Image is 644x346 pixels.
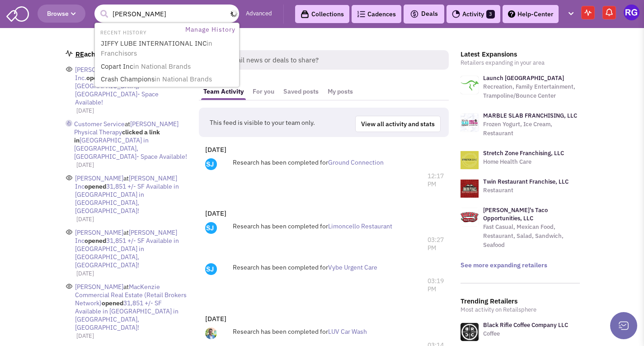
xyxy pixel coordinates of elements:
img: logo [461,114,479,132]
p: [DATE] [76,332,188,341]
span: Retail news or deals to share? [220,50,449,70]
span: [PERSON_NAME] [75,66,123,74]
span: RE [75,50,84,58]
img: Cadences_logo.png [357,11,365,17]
span: [PERSON_NAME] [75,228,123,237]
div: Research has been completed for [233,327,399,336]
div: at [75,66,188,106]
img: Robert Gothier III [624,5,639,20]
a: Black Rifle Coffee Company LLC [483,321,568,329]
p: [DATE] [76,106,188,115]
img: icons_eye-open.png [66,174,73,181]
span: opened [102,299,123,307]
span: 31,851 +/- SF Available in [GEOGRAPHIC_DATA] in [GEOGRAPHIC_DATA], [GEOGRAPHIC_DATA]! [75,182,179,215]
span: Deals [410,9,438,18]
span: 03:19 PM [428,277,448,293]
span: 31,851 +/- SF Available in [GEOGRAPHIC_DATA] in [GEOGRAPHIC_DATA], [GEOGRAPHIC_DATA]! [75,299,179,332]
img: logo [461,151,479,169]
span: opened [85,182,106,190]
span: 31,851 +/- SF Available in [GEOGRAPHIC_DATA] in [GEOGRAPHIC_DATA], [GEOGRAPHIC_DATA]! [75,237,179,269]
span: LUV Car Wash [328,327,367,336]
span: MacKenzie Commercial Real Estate (Retail Brokers Network) [75,283,187,307]
img: icons_eye-open.png [66,283,73,290]
a: Collections [295,5,349,23]
a: Manage History [183,24,238,35]
p: Fast Casual, Mexican Food, Restaurant, Salad, Sandwich, Seafood [483,223,580,250]
p: [DATE] [76,161,188,170]
p: Coffee [483,329,568,338]
span: [GEOGRAPHIC_DATA] in [GEOGRAPHIC_DATA], [GEOGRAPHIC_DATA]- Space Available! [75,74,177,106]
a: REachout Tracking [75,50,134,58]
a: View all activity and stats [355,116,441,132]
p: Restaurant [483,186,569,195]
div: Research has been completed for [233,263,399,271]
img: icon-collection-lavender-black.svg [301,10,309,19]
img: icons_eye-open.png [66,66,73,73]
h3: Latest Expansions [461,50,580,58]
span: Browse [47,9,76,18]
span: [PERSON_NAME] Physical Therapy [74,120,179,136]
img: logo [461,76,479,94]
img: xJ2e-LHDz06d4JQkymGw-w.png [205,263,217,275]
img: Activity.png [452,10,460,18]
div: at [74,120,188,161]
img: notification-email-click.png [66,120,72,127]
button: Browse [38,5,85,23]
li: RECENT HISTORY [96,27,149,37]
img: help.png [508,10,515,18]
img: xJ2e-LHDz06d4JQkymGw-w.png [205,158,217,170]
img: icons_eye-open.png [66,228,73,236]
span: [PERSON_NAME] [75,283,123,291]
p: Recreation, Family Entertainment, Trampoline/Bounce Center [483,82,580,100]
span: clicked a link in [74,128,160,144]
div: Research has been completed for [233,222,399,230]
a: Activity3 [447,5,500,23]
img: logo [461,208,479,226]
div: Research has been completed for [233,158,399,166]
a: Advanced [246,9,272,18]
span: Customer Service [74,120,125,128]
div: at [75,228,188,269]
a: Help-Center [503,5,559,23]
a: Launch [GEOGRAPHIC_DATA] [483,74,564,82]
a: [PERSON_NAME]'s Taco Opportunities, LLC [483,206,548,222]
span: [GEOGRAPHIC_DATA] in [GEOGRAPHIC_DATA], [GEOGRAPHIC_DATA]- Space Available! [74,136,187,161]
a: Cadences [352,5,401,23]
a: MARBLE SLAB FRANCHISING, LLC [483,112,577,119]
span: 12:17 PM [428,172,448,188]
span: Limoncello Restaurant [328,222,392,230]
input: Search [94,5,239,23]
a: Copart Incin National Brands [98,61,238,73]
a: Saved posts [279,83,323,100]
p: [DATE] [76,269,188,278]
span: opened [85,237,106,245]
span: [PERSON_NAME] Inc [75,174,177,190]
h3: Trending Retailers [461,297,580,305]
span: Great Clips, Inc. [75,66,162,82]
span: in National Brands [155,75,212,83]
span: Ground Connection [328,158,384,166]
a: My posts [323,83,357,100]
span: 3 [486,10,495,19]
a: Team Activity [199,83,248,100]
img: xJ2e-LHDz06d4JQkymGw-w.png [205,222,217,234]
p: Frozen Yogurt, Ice Cream, Restaurant [483,120,580,138]
span: Vybe Urgent Care [328,263,377,271]
img: home_email.png [66,50,73,57]
b: [DATE] [205,314,226,323]
img: logo [461,180,479,198]
a: Twin Restaurant Franchise, LLC [483,178,569,185]
p: Most activity on Retailsphere [461,305,580,314]
a: JIFFY LUBE INTERNATIONAL INCin Franchisors [98,38,238,60]
div: at [75,283,188,332]
span: in National Brands [133,62,191,71]
img: W7vr0x00b0GZC0PPbilSCg.png [205,327,217,339]
a: Crash Championsin National Brands [98,73,238,85]
img: icon-deals.svg [410,9,419,19]
p: Home Health Care [483,157,564,166]
a: See more expanding retailers [461,261,547,269]
a: Stretch Zone Franchising, LLC [483,149,564,157]
p: [DATE] [76,215,188,224]
div: at [75,174,188,215]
